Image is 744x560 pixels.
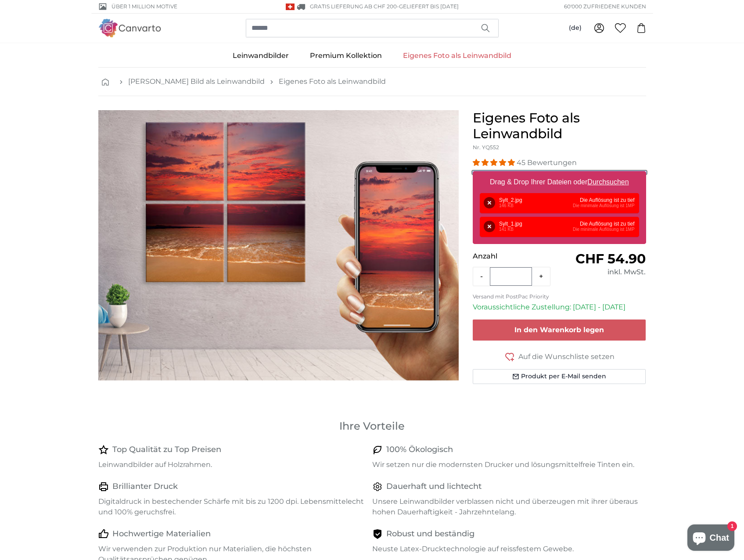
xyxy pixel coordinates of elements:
h1: Eigenes Foto als Leinwandbild [473,110,646,142]
h4: Top Qualität zu Top Preisen [112,444,221,456]
span: CHF 54.90 [575,251,646,267]
span: 60'000 ZUFRIEDENE KUNDEN [564,3,646,11]
button: + [532,268,550,285]
a: [PERSON_NAME] Bild als Leinwandbild [128,76,265,87]
button: (de) [562,20,589,36]
h4: Brillianter Druck [112,481,178,493]
a: Eigenes Foto als Leinwandbild [392,44,522,67]
span: GRATIS Lieferung ab CHF 200 [310,3,397,10]
a: Eigenes Foto als Leinwandbild [279,76,386,87]
p: Digitaldruck in bestechender Schärfe mit bis zu 1200 dpi. Lebensmittelecht und 100% geruchsfrei. [98,496,365,517]
p: Leinwandbilder auf Holzrahmen. [98,459,365,470]
span: 4.93 stars [473,158,517,167]
span: - [397,3,459,10]
span: Auf die Wunschliste setzen [518,352,615,362]
span: In den Warenkorb legen [514,326,604,334]
p: Neuste Latex-Drucktechnologie auf reissfestem Gewebe. [372,544,639,554]
a: Premium Kollektion [299,44,392,67]
h4: Dauerhaft und lichtecht [386,481,482,493]
p: Voraussichtliche Zustellung: [DATE] - [DATE] [473,302,646,312]
h4: Robust und beständig [386,528,474,540]
label: Drag & Drop Ihrer Dateien oder [486,173,633,191]
span: Über 1 Million Motive [111,3,177,11]
inbox-online-store-chat: Onlineshop-Chat von Shopify [685,524,737,553]
p: Anzahl [473,251,559,262]
button: Produkt per E-Mail senden [473,369,646,384]
p: Unsere Leinwandbilder verblassen nicht und überzeugen mit ihrer überaus hohen Dauerhaftigkeit - J... [372,496,639,517]
img: Canvarto [98,19,162,37]
span: Geliefert bis [DATE] [399,3,459,10]
div: inkl. MwSt. [559,267,646,277]
nav: breadcrumbs [98,68,646,96]
span: 45 Bewertungen [517,158,577,167]
button: - [473,268,490,285]
img: Schweiz [286,4,295,10]
img: personalised-canvas-print [98,110,459,381]
a: Leinwandbilder [222,44,299,67]
u: Durchsuchen [587,178,629,186]
h4: Hochwertige Materialien [112,528,211,540]
button: Auf die Wunschliste setzen [473,351,646,362]
h4: 100% Ökologisch [386,444,453,456]
h3: Ihre Vorteile [98,419,646,433]
p: Wir setzen nur die modernsten Drucker und lösungsmittelfreie Tinten ein. [372,459,639,470]
p: Versand mit PostPac Priority [473,293,646,300]
span: Nr. YQ552 [473,144,499,151]
div: 1 of 1 [98,110,459,381]
button: In den Warenkorb legen [473,319,646,341]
